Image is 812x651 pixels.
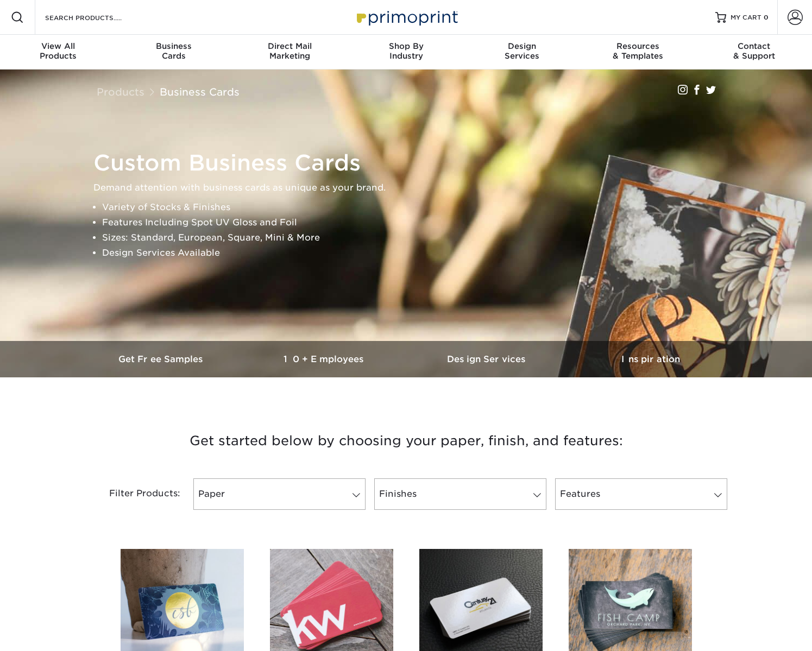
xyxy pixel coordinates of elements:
[696,35,812,69] a: Contact& Support
[93,180,729,195] p: Demand attention with business cards as unique as your brand.
[102,230,729,245] li: Sizes: Standard, European, Square, Mini & More
[731,13,761,22] span: MY CART
[232,41,348,51] span: Direct Mail
[406,354,569,364] h3: Design Services
[89,416,724,465] h3: Get started below by choosing your paper, finish, and features:
[374,478,546,510] a: Finishes
[352,5,461,29] img: Primoprint
[696,41,812,61] div: & Support
[580,41,696,61] div: & Templates
[580,35,696,69] a: Resources& Templates
[232,35,348,69] a: Direct MailMarketing
[464,41,580,61] div: Services
[406,341,569,377] a: Design Services
[93,150,729,176] h1: Custom Business Cards
[348,41,464,61] div: Industry
[348,35,464,69] a: Shop ByIndustry
[116,41,232,51] span: Business
[348,41,464,51] span: Shop By
[464,35,580,69] a: DesignServices
[193,478,366,510] a: Paper
[80,341,243,377] a: Get Free Samples
[80,478,189,510] div: Filter Products:
[44,11,150,24] input: SEARCH PRODUCTS.....
[696,41,812,51] span: Contact
[569,341,732,377] a: Inspiration
[232,41,348,61] div: Marketing
[80,354,243,364] h3: Get Free Samples
[116,35,232,69] a: BusinessCards
[102,245,729,261] li: Design Services Available
[569,354,732,364] h3: Inspiration
[243,341,406,377] a: 10+ Employees
[102,215,729,230] li: Features Including Spot UV Gloss and Foil
[243,354,406,364] h3: 10+ Employees
[97,86,144,98] a: Products
[764,14,769,21] span: 0
[116,41,232,61] div: Cards
[160,86,240,98] a: Business Cards
[555,478,727,510] a: Features
[580,41,696,51] span: Resources
[464,41,580,51] span: Design
[102,200,729,215] li: Variety of Stocks & Finishes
